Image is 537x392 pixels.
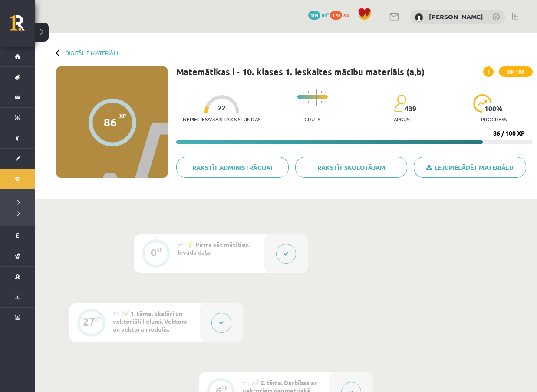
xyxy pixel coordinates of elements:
span: XP [119,113,126,119]
img: icon-short-line-57e1e144782c952c97e751825c79c345078a6d821885a25fce030b3d8c18986b.svg [303,91,304,93]
a: Rīgas 1. Tālmācības vidusskola [10,15,35,37]
p: progress [481,116,507,122]
span: #2 [113,310,119,317]
img: icon-short-line-57e1e144782c952c97e751825c79c345078a6d821885a25fce030b3d8c18986b.svg [321,91,322,93]
img: icon-short-line-57e1e144782c952c97e751825c79c345078a6d821885a25fce030b3d8c18986b.svg [299,91,300,93]
p: apgūst [394,116,412,122]
img: icon-progress-161ccf0a02000e728c5f80fcf4c31c7af3da0e1684b2b1d7c360e028c24a22f1.svg [473,94,492,113]
img: icon-short-line-57e1e144782c952c97e751825c79c345078a6d821885a25fce030b3d8c18986b.svg [308,101,309,103]
img: icon-long-line-d9ea69661e0d244f92f715978eff75569469978d946b2353a9bb055b3ed8787d.svg [316,89,317,106]
div: 86 [104,116,117,129]
p: Nepieciešamais laiks stundās [183,116,260,122]
span: #1 [178,241,184,248]
span: xp [343,11,349,18]
a: Rakstīt skolotājam [295,157,408,178]
img: icon-short-line-57e1e144782c952c97e751825c79c345078a6d821885a25fce030b3d8c18986b.svg [321,101,322,103]
img: icon-short-line-57e1e144782c952c97e751825c79c345078a6d821885a25fce030b3d8c18986b.svg [312,91,313,93]
img: Nikoletta Gruzdiņa [415,13,423,22]
a: [PERSON_NAME] [429,12,483,21]
div: XP [157,247,163,252]
a: 108 mP [308,11,329,18]
span: 439 [405,105,416,113]
a: 170 xp [330,11,353,18]
img: students-c634bb4e5e11cddfef0936a35e636f08e4e9abd3cc4e673bd6f9a4125e45ecb1.svg [394,94,406,113]
img: icon-short-line-57e1e144782c952c97e751825c79c345078a6d821885a25fce030b3d8c18986b.svg [325,101,326,103]
span: #3 [243,379,249,386]
span: 170 [330,11,342,20]
a: Lejupielādēt materiālu [414,157,526,178]
span: 💡 Pirms sāc mācīties. Ievada daļa. [178,240,250,256]
img: icon-short-line-57e1e144782c952c97e751825c79c345078a6d821885a25fce030b3d8c18986b.svg [299,101,300,103]
img: icon-short-line-57e1e144782c952c97e751825c79c345078a6d821885a25fce030b3d8c18986b.svg [303,101,304,103]
a: Rakstīt administrācijai [176,157,289,178]
div: XP [95,316,101,321]
div: 0 [151,249,157,256]
img: icon-short-line-57e1e144782c952c97e751825c79c345078a6d821885a25fce030b3d8c18986b.svg [312,101,313,103]
div: XP [222,385,228,390]
div: 27 [83,318,95,326]
span: 22 [218,104,226,112]
span: mP [322,11,329,18]
a: Digitālie materiāli [65,50,118,56]
span: XP 100 [499,66,533,77]
h1: Matemātikas i - 10. klases 1. ieskaites mācību materiāls (a,b) [176,66,425,77]
span: 📝 1. tēma. Skalāri un vektoriāli lielumi. Vektors un vektora modulis. [113,309,187,333]
img: icon-short-line-57e1e144782c952c97e751825c79c345078a6d821885a25fce030b3d8c18986b.svg [308,91,309,93]
p: Grūts [304,116,320,122]
span: 100 % [484,105,503,113]
span: 108 [308,11,320,20]
img: icon-short-line-57e1e144782c952c97e751825c79c345078a6d821885a25fce030b3d8c18986b.svg [325,91,326,93]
